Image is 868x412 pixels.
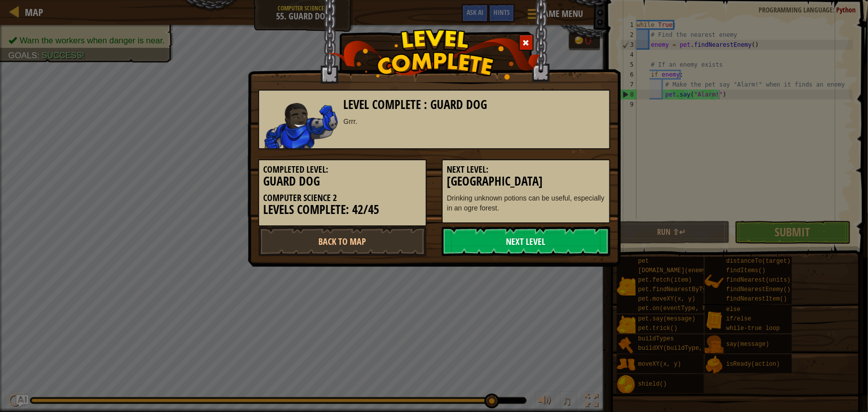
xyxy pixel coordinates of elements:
h3: Levels Complete: 42/45 [264,203,421,216]
img: level_complete.png [327,29,541,80]
h3: [GEOGRAPHIC_DATA] [447,175,605,188]
a: Back to Map [258,226,427,256]
a: Next Level [442,226,610,256]
p: Drinking unknown potions can be useful, especially in an ogre forest. [447,193,605,213]
h5: Computer Science 2 [264,193,421,203]
h3: Level Complete : Guard Dog [344,98,605,111]
div: Grrr. [344,116,605,126]
img: stalwart.png [264,103,338,148]
h5: Completed Level: [264,165,421,175]
h3: Guard Dog [264,175,421,188]
h5: Next Level: [447,165,605,175]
